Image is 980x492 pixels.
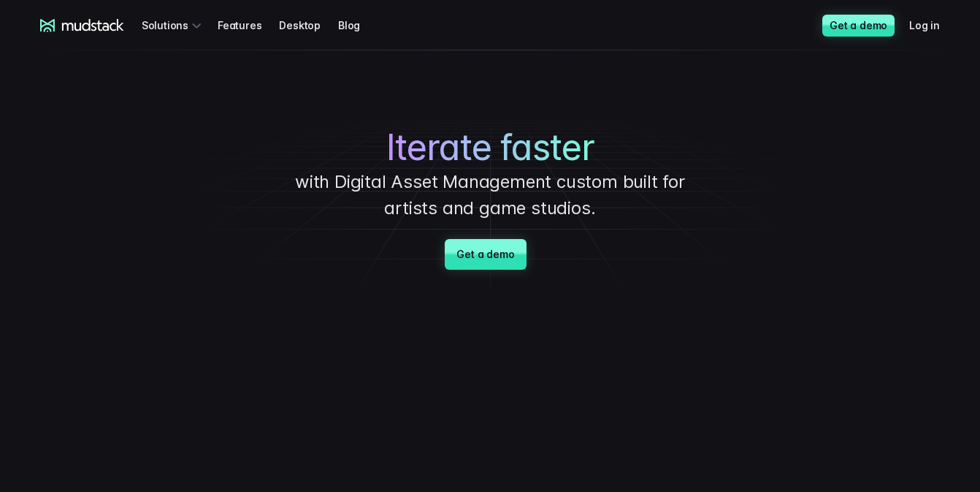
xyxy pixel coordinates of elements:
[909,12,957,39] a: Log in
[218,12,279,39] a: Features
[271,169,709,222] p: with Digital Asset Management custom built for artists and game studios.
[822,15,895,37] a: Get a demo
[386,126,594,169] span: Iterate faster
[445,239,526,270] a: Get a demo
[338,12,378,39] a: Blog
[142,12,206,39] div: Solutions
[279,12,338,39] a: Desktop
[40,19,124,32] a: mudstack logo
